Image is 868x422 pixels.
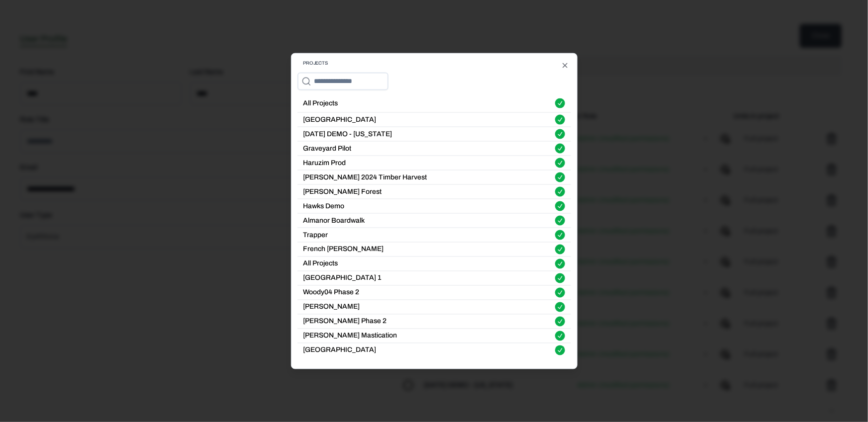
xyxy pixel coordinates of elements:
[303,260,338,267] label: All Projects
[303,232,328,239] label: Trapper
[303,318,387,325] label: [PERSON_NAME] Phase 2
[303,217,365,224] label: Almanor Boardwalk
[303,116,377,123] label: [GEOGRAPHIC_DATA]
[303,100,338,107] label: All Projects
[303,188,382,195] label: [PERSON_NAME] Forest
[297,59,571,68] h2: Projects
[303,347,377,354] label: [GEOGRAPHIC_DATA]
[303,304,360,311] label: [PERSON_NAME]
[303,246,384,253] label: French [PERSON_NAME]
[303,174,427,181] label: [PERSON_NAME] 2024 Timber Harvest
[303,203,345,210] label: Hawks Demo
[303,145,352,152] label: Graveyard Pilot
[303,160,346,167] label: Haruzim Prod
[303,333,397,339] label: [PERSON_NAME] Mastication
[303,131,392,138] label: [DATE] DEMO - [US_STATE]
[303,275,382,282] label: [GEOGRAPHIC_DATA] 1
[303,289,360,296] label: Woody04 Phase 2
